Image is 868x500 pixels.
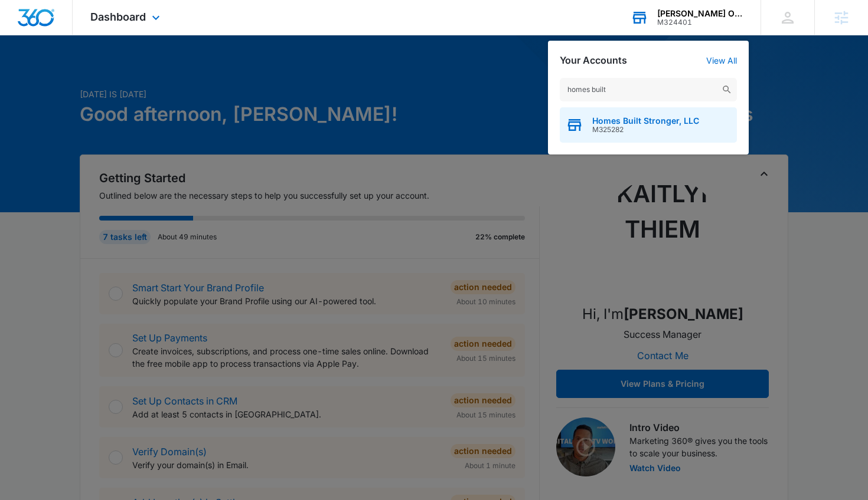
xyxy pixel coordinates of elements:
[706,55,737,65] a: View All
[560,78,737,101] input: Search Accounts
[90,11,146,23] span: Dashboard
[657,18,743,27] div: account id
[657,9,743,18] div: account name
[592,116,699,126] span: Homes Built Stronger, LLC
[560,107,737,143] button: Homes Built Stronger, LLCM325282
[592,126,699,134] span: M325282
[560,55,627,66] h2: Your Accounts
